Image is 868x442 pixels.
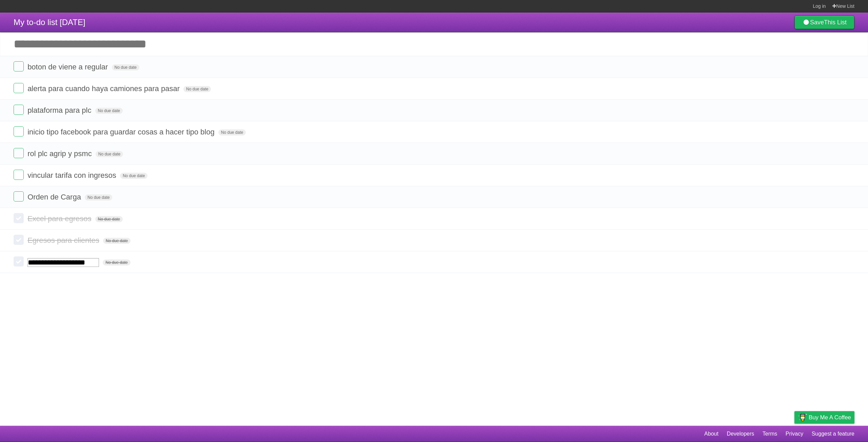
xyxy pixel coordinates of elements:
[794,411,854,424] a: Buy me a coffee
[218,129,246,135] span: No due date
[786,427,803,440] a: Privacy
[14,18,85,27] span: My to-do list [DATE]
[14,235,24,245] label: Done
[704,427,718,440] a: About
[120,173,147,179] span: No due date
[27,236,101,245] span: Egresos para clientes
[27,128,216,136] span: inicio tipo facebook para guardar cosas a hacer tipo blog
[27,106,93,114] span: plataforma para plc
[14,256,24,267] label: Done
[14,105,24,115] label: Done
[727,427,754,440] a: Developers
[14,148,24,158] label: Done
[14,126,24,136] label: Done
[183,86,211,92] span: No due date
[103,238,131,244] span: No due date
[14,191,24,202] label: Done
[14,170,24,180] label: Done
[27,171,118,180] span: vincular tarifa con ingresos
[824,19,847,26] b: This List
[95,216,123,222] span: No due date
[812,427,854,440] a: Suggest a feature
[85,194,112,201] span: No due date
[798,412,807,423] img: Buy me a coffee
[14,61,24,71] label: Done
[27,63,110,71] span: boton de viene a regular
[27,214,93,223] span: Excel para egresos
[112,64,139,70] span: No due date
[794,16,854,29] a: SaveThis List
[27,149,94,158] span: rol plc agrip y psmc
[809,412,851,423] span: Buy me a coffee
[96,151,123,157] span: No due date
[14,83,24,93] label: Done
[27,84,181,93] span: alerta para cuando haya camiones para pasar
[763,427,777,440] a: Terms
[103,259,130,266] span: No due date
[95,108,123,114] span: No due date
[27,193,83,201] span: Orden de Carga
[14,213,24,223] label: Done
